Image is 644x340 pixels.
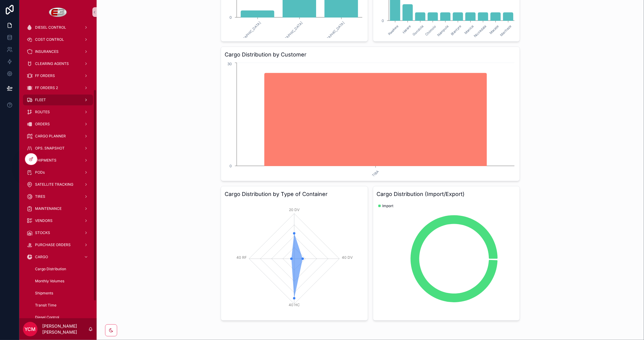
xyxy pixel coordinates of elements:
[35,134,66,139] span: CARGO PLANNER
[450,24,462,36] text: Blantyre
[35,146,65,151] span: OPS. SNAPSHOT
[30,300,93,311] a: Transit Time
[371,169,380,178] text: TIBA
[227,62,232,66] tspan: 30
[412,24,424,37] text: Gondola
[23,82,93,93] a: FF ORDERS 2
[276,21,304,48] text: [GEOGRAPHIC_DATA]
[23,252,93,262] a: CARGO
[30,312,93,323] a: Diesel Control
[25,326,36,333] span: YCM
[35,303,56,308] span: Transit Time
[23,215,93,226] a: VENDORS
[35,255,48,259] span: CARGO
[35,37,64,42] span: COST CONTROL
[377,201,516,317] div: chart
[35,61,69,66] span: CLEARING AGENTS
[229,164,232,168] tspan: 0
[23,143,93,154] a: OPS. SNAPSHOT
[23,34,93,45] a: COST CONTROL
[35,110,50,114] span: ROUTES
[23,46,93,57] a: INSURANCES
[35,230,50,235] span: STOCKS
[42,323,88,335] p: [PERSON_NAME] [PERSON_NAME]
[30,288,93,299] a: Shipments
[35,98,46,102] span: FLEET
[23,239,93,250] a: PURCHASE ORDERS
[35,291,53,296] span: Shipments
[463,24,475,35] text: Manica
[35,49,59,54] span: INSURANCES
[35,267,66,271] span: Cargo Distribution
[35,315,59,320] span: Diesel Control
[236,255,247,260] tspan: 40 RF
[377,190,516,198] h3: Cargo Distribution (Import/Export)
[342,255,353,260] tspan: 40 DV
[30,276,93,287] a: Monthly Volumes
[19,24,97,318] div: scrollable content
[23,167,93,178] a: PODs
[23,70,93,81] a: FF ORDERS
[23,119,93,130] a: ORDERS
[23,22,93,33] a: DIESEL CONTROL
[225,190,364,198] h3: Cargo Distribution by Type of Container
[35,158,56,163] span: SHIPMENTS
[473,24,487,38] text: Nicoadala
[401,24,412,34] text: Harare
[289,303,300,307] tspan: 40 HC
[229,15,232,20] tspan: 0
[289,207,300,212] tspan: 20 DV
[23,179,93,190] a: SATELLITE TRACKING
[436,24,449,37] text: Nampula
[35,25,66,30] span: DIESEL CONTROL
[382,18,384,23] tspan: 0
[35,279,64,284] span: Monthly Volumes
[489,24,500,35] text: Macate
[387,24,399,36] text: Kwekwe
[35,194,45,199] span: TIRES
[499,24,512,37] text: Machaze
[30,264,93,274] a: Cargo Distribution
[35,122,50,127] span: ORDERS
[234,21,262,48] text: [GEOGRAPHIC_DATA]
[225,201,364,317] div: chart
[35,182,73,187] span: SATELLITE TRACKING
[23,203,93,214] a: MAINTENANCE
[35,73,55,78] span: FF ORDERS
[23,95,93,105] a: FLEET
[424,24,437,37] text: Chimoio
[35,85,58,90] span: FF ORDERS 2
[35,218,53,223] span: VENDORS
[225,50,516,59] h3: Cargo Distribution by Customer
[23,227,93,238] a: STOCKS
[225,61,516,177] div: chart
[23,155,93,166] a: SHIPMENTS
[35,170,45,175] span: PODs
[318,21,346,48] text: [GEOGRAPHIC_DATA]
[35,242,71,247] span: PURCHASE ORDERS
[49,7,67,17] img: App logo
[23,191,93,202] a: TIRES
[23,131,93,142] a: CARGO PLANNER
[23,107,93,117] a: ROUTES
[35,206,62,211] span: MAINTENANCE
[23,58,93,69] a: CLEARING AGENTS
[383,204,394,208] span: Import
